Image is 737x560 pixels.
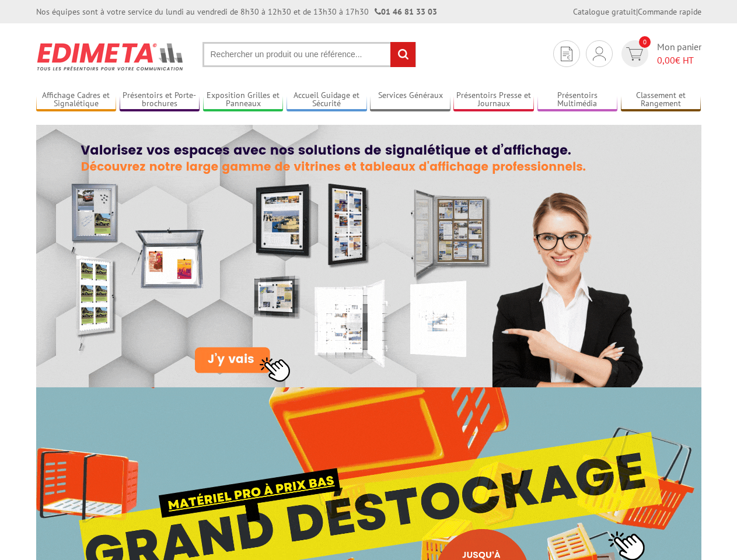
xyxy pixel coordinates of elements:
a: Affichage Cadres et Signalétique [36,90,117,110]
span: 0 [639,36,651,48]
img: devis rapide [593,47,606,61]
input: rechercher [390,42,415,67]
img: devis rapide [626,47,643,61]
strong: 01 46 81 33 03 [375,6,437,17]
a: Commande rapide [638,6,701,17]
a: Catalogue gratuit [573,6,636,17]
a: Présentoirs Presse et Journaux [453,90,534,110]
a: Présentoirs et Porte-brochures [120,90,200,110]
a: Services Généraux [370,90,450,110]
a: Classement et Rangement [621,90,701,110]
div: | [573,6,701,17]
span: 0,00 [657,54,675,66]
img: devis rapide [561,47,572,61]
span: € HT [657,54,701,67]
a: Exposition Grilles et Panneaux [203,90,284,110]
input: Rechercher un produit ou une référence... [202,42,416,67]
a: devis rapide 0 Mon panier 0,00€ HT [619,40,701,67]
a: Accueil Guidage et Sécurité [287,90,367,110]
img: Présentoir, panneau, stand - Edimeta - PLV, affichage, mobilier bureau, entreprise [36,35,185,78]
a: Présentoirs Multimédia [537,90,618,110]
div: Nos équipes sont à votre service du lundi au vendredi de 8h30 à 12h30 et de 13h30 à 17h30 [36,6,437,17]
span: Mon panier [657,40,701,67]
